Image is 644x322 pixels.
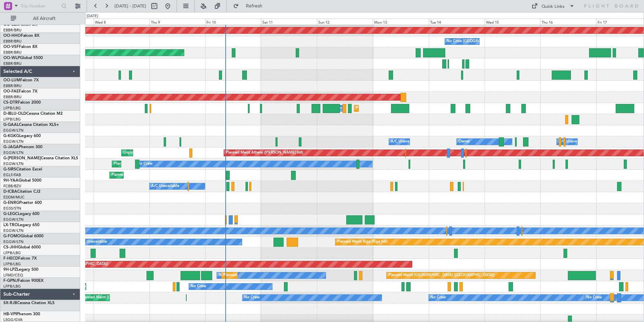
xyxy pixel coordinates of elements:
span: HB-VPI [3,312,17,316]
a: LFPB/LBG [3,106,21,111]
div: Fri 10 [205,19,261,25]
a: EBBR/BRU [3,28,22,33]
a: EGGW/LTN [3,217,24,222]
a: EGGW/LTN [3,150,24,155]
span: All Aircraft [18,16,71,21]
span: G-GAAL [3,123,19,127]
a: EGGW/LTN [3,128,24,133]
a: EGLF/FAB [3,172,21,178]
div: Wed 8 [94,19,150,25]
a: CS-DTRFalcon 2000 [3,101,41,105]
span: G-FOMO [3,234,21,238]
a: G-GAALCessna Citation XLS+ [3,123,59,127]
a: EGGW/LTN [3,139,24,144]
a: OO-LUMFalcon 7X [3,78,39,82]
div: Unplanned Maint [GEOGRAPHIC_DATA] (Ataturk) [123,148,208,158]
div: Sat 11 [261,19,317,25]
a: EGGW/LTN [3,228,24,233]
a: LFPB/LBG [3,117,21,122]
a: 9H-LPZLegacy 500 [3,268,38,272]
span: F-HECD [3,257,18,261]
span: G-KGKG [3,134,19,138]
div: Planned Maint [GEOGRAPHIC_DATA] ([GEOGRAPHIC_DATA]) [388,270,494,280]
a: EBBR/BRU [3,50,22,55]
span: CS-JHH [3,245,18,249]
a: EGGW/LTN [3,239,24,244]
a: LFPB/LBG [3,250,21,256]
span: G-JAGA [3,145,19,149]
a: FCBB/BZV [3,184,21,189]
div: No Crew [137,159,153,169]
a: G-[PERSON_NAME]Cessna Citation XLS [3,156,78,160]
span: OO-HHO [3,34,21,38]
span: CS-DTR [3,101,18,105]
a: F-HECDFalcon 7X [3,257,37,261]
a: G-KGKGLegacy 600 [3,134,41,138]
a: SX-RJBCessna Citation XLS [3,301,55,305]
div: Owner [458,137,470,147]
div: Wed 15 [485,19,541,25]
button: Refresh [230,1,270,11]
a: G-FOMOGlobal 6000 [3,234,43,238]
a: 9H-YAAGlobal 5000 [3,179,41,183]
a: EGSS/STN [3,206,21,211]
span: OO-VSF [3,45,19,49]
a: HB-VPIPhenom 300 [3,312,40,316]
a: D-IBLU-OLDCessna Citation M2 [3,112,63,116]
div: Planned Maint Melsbroek Air Base [356,103,415,113]
span: 9H-YAA [3,179,19,183]
div: A/C Unavailable [558,137,586,147]
span: G-SIRS [3,167,16,171]
div: A/C Unavailable [151,181,179,191]
span: D-IBLU-OLD [3,112,26,116]
div: No Crew [586,293,602,303]
a: G-JAGAPhenom 300 [3,145,42,149]
a: OO-HHOFalcon 8X [3,34,39,38]
a: LFPB/LBG [3,262,21,267]
div: No Crew [GEOGRAPHIC_DATA] ([GEOGRAPHIC_DATA] National) [447,36,559,47]
span: G-ENRG [3,201,19,205]
a: OO-VSFFalcon 8X [3,45,37,49]
span: G-LEGC [3,212,18,216]
a: D-ICBACitation CJ2 [3,190,40,194]
span: OO-WLP [3,56,20,60]
div: No Crew [430,293,446,303]
div: Sun 12 [317,19,373,25]
a: EBBR/BRU [3,83,22,88]
span: G-[PERSON_NAME] [3,156,41,160]
a: EBBR/BRU [3,95,22,100]
input: Trip Number [21,1,59,11]
div: Quick Links [542,3,565,10]
div: A/C Unavailable [391,137,419,147]
span: F-GPNJ [3,279,18,283]
div: [DATE] [87,14,98,19]
a: EBBR/BRU [3,39,22,44]
a: G-ENRGPraetor 600 [3,201,42,205]
a: G-SIRSCitation Excel [3,167,42,171]
a: LFMD/CEQ [3,273,23,278]
button: Quick Links [528,1,578,11]
span: OO-LUM [3,78,20,82]
a: OO-WLPGlobal 5500 [3,56,43,60]
div: Planned Maint [GEOGRAPHIC_DATA] ([GEOGRAPHIC_DATA]) [223,270,329,280]
span: D-ICBA [3,190,17,194]
span: Refresh [240,4,268,8]
div: Planned Maint [GEOGRAPHIC_DATA] ([GEOGRAPHIC_DATA]) [111,170,218,180]
button: All Aircraft [7,13,73,24]
div: No Crew [244,293,260,303]
a: EDDM/MUC [3,195,25,200]
div: Planned Maint [GEOGRAPHIC_DATA] ([GEOGRAPHIC_DATA]) [114,159,220,169]
a: EBBR/BRU [3,61,22,66]
a: CS-JHHGlobal 6000 [3,245,41,249]
div: Planned Maint Athens ([PERSON_NAME] Intl) [226,148,303,158]
a: OO-FAEFalcon 7X [3,89,37,93]
a: LFPB/LBG [3,284,21,289]
span: [DATE] - [DATE] [115,3,146,9]
div: Mon 13 [373,19,429,25]
a: G-LEGCLegacy 600 [3,212,39,216]
div: Planned Maint Riga (Riga Intl) [337,237,388,247]
a: LX-TROLegacy 650 [3,223,39,227]
div: Thu 16 [540,19,596,25]
div: Thu 9 [150,19,205,25]
div: A/C Unavailable [79,237,107,247]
